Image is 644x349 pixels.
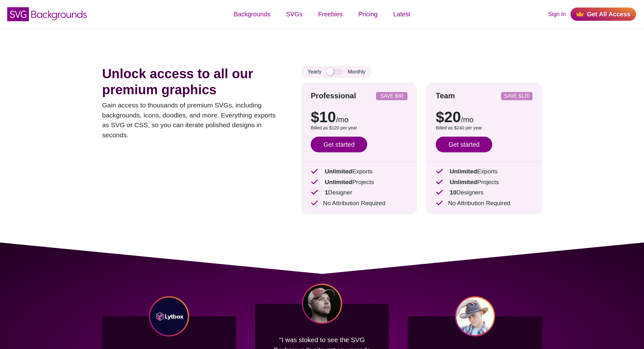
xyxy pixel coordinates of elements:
[436,137,492,152] a: Get started
[311,178,407,187] p: Projects
[325,168,352,175] strong: Unlimited
[311,91,356,100] strong: Professional
[311,137,367,152] a: Get started
[311,199,407,208] p: No Attribution Required
[504,94,530,99] p: SAVE $120
[311,110,407,125] p: $10
[379,94,405,99] p: SAVE $60
[149,296,189,336] img: Lytbox Co logo
[436,178,532,187] p: Projects
[325,189,328,196] strong: 1
[436,188,532,197] p: Designers
[278,5,310,24] a: SVGs
[548,10,566,19] a: Sign In
[436,167,532,176] p: Exports
[436,110,532,125] p: $20
[385,5,418,24] a: Latest
[301,66,372,78] div: Yearly Monthly
[450,179,477,185] strong: Unlimited
[310,5,351,24] a: Freebies
[450,189,456,196] strong: 10
[436,199,532,208] p: No Attribution Required
[226,5,278,24] a: Backgrounds
[570,8,636,21] a: Get All Access
[455,296,495,336] img: Jarod Peachey headshot
[436,91,455,100] strong: Team
[325,179,352,185] strong: Unlimited
[302,284,342,324] img: Chris Coyier headshot
[461,115,473,124] span: /mo
[311,125,407,132] p: Billed as $120 per year
[311,167,407,176] p: Exports
[436,125,532,132] p: Billed as $240 per year
[102,66,282,98] h1: Unlock access to all our premium graphics
[351,5,385,24] a: Pricing
[102,100,282,140] p: Gain access to thousands of premium SVGs, including backgrounds, icons, doodles, and more. Everyt...
[336,115,348,124] span: /mo
[311,188,407,197] p: Designer
[450,168,477,175] strong: Unlimited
